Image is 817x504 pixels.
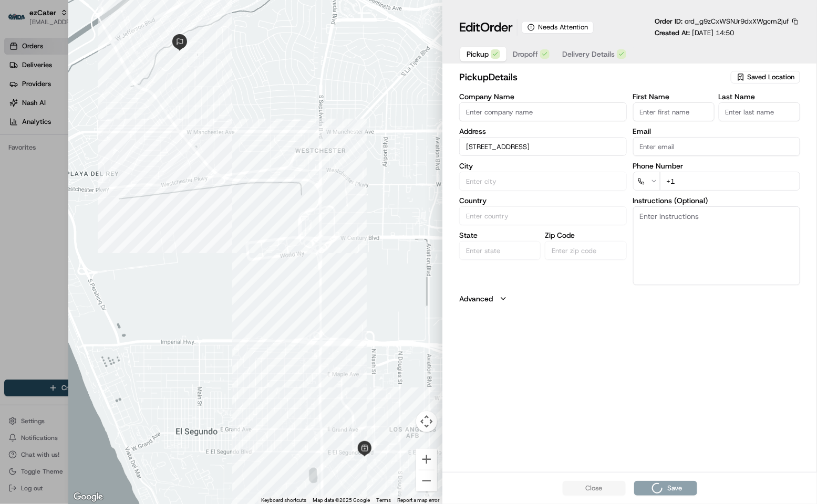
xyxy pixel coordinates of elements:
img: Nash [11,11,32,32]
a: 💻API Documentation [85,149,173,167]
a: Powered byPylon [74,178,127,186]
p: Created At: [655,28,734,38]
div: Needs Attention [522,21,594,34]
a: Open this area in Google Maps (opens a new window) [71,490,106,504]
input: Enter country [459,206,626,225]
label: City [459,162,626,170]
label: Advanced [459,293,493,304]
input: 2140 E El Segundo Blvd #4a, El Segundo, CA 90245, USA [459,137,626,156]
span: Pickup [467,49,489,59]
span: Dropoff [513,49,538,59]
label: Company Name [459,93,626,100]
button: Zoom in [416,449,437,470]
span: [DATE] 14:50 [692,28,734,37]
input: Enter city [459,172,626,191]
a: Terms [376,497,391,503]
input: Enter state [459,241,541,260]
span: Pylon [105,178,127,186]
label: Address [459,128,626,135]
button: Advanced [459,293,800,304]
p: Welcome 👋 [11,43,191,59]
label: State [459,232,541,239]
img: 1736555255976-a54dd68f-1ca7-489b-9aae-adbdc363a1c4 [11,101,29,120]
label: Zip Code [545,232,626,239]
input: Enter company name [459,102,626,121]
label: Phone Number [633,162,800,170]
label: Email [633,128,800,135]
span: Map data ©2025 Google [313,497,370,503]
label: Instructions (Optional) [633,197,800,204]
span: Delivery Details [562,49,615,59]
input: Clear [27,68,173,79]
span: ord_g9zCxWSNJr9dxXWgcm2juf [685,17,789,26]
button: Map camera controls [416,411,437,432]
input: Enter zip code [545,241,626,260]
p: Order ID: [655,17,789,26]
label: Country [459,197,626,204]
input: Enter phone number [660,172,800,191]
h2: pickup Details [459,70,729,85]
div: 📗 [11,154,19,162]
label: First Name [633,93,715,100]
div: We're available if you need us! [36,111,133,120]
input: Enter first name [633,102,715,121]
span: API Documentation [99,153,169,163]
button: Zoom out [416,470,437,491]
span: Order [480,19,513,36]
textarea: ezCater order: 24PFR3 [633,206,800,285]
a: Report a map error [397,497,439,503]
button: Saved Location [731,70,800,85]
h1: Edit [459,19,513,36]
div: 💻 [89,154,97,162]
label: Last Name [719,93,800,100]
span: Knowledge Base [21,153,80,163]
a: 📗Knowledge Base [6,149,85,167]
span: Saved Location [747,72,794,82]
input: Enter email [633,137,800,156]
button: Keyboard shortcuts [261,497,306,504]
input: Enter last name [719,102,800,121]
img: Google [71,490,106,504]
button: Start new chat [179,104,191,117]
div: Start new chat [36,101,172,111]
